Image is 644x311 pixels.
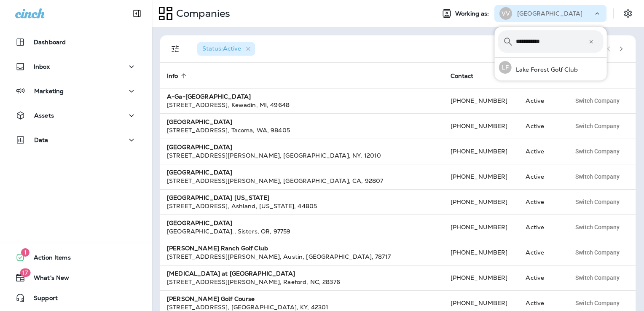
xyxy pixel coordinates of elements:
button: 1Action Items [8,249,143,266]
div: Status:Active [197,42,255,56]
button: Data [8,131,143,148]
strong: [GEOGRAPHIC_DATA] [167,219,232,227]
span: Switch Company [575,148,620,154]
button: Switch Company [571,221,624,233]
div: [STREET_ADDRESS][PERSON_NAME] , [GEOGRAPHIC_DATA] , CA , 92807 [167,177,437,185]
button: Filters [167,40,184,57]
strong: A-Ga-[GEOGRAPHIC_DATA] [167,93,251,100]
button: Switch Company [571,120,624,132]
td: Active [519,265,564,290]
strong: [MEDICAL_DATA] at [GEOGRAPHIC_DATA] [167,270,295,277]
span: Switch Company [575,174,620,180]
div: [STREET_ADDRESS][PERSON_NAME] , Raeford , NC , 28376 [167,278,437,286]
p: Marketing [34,88,64,94]
strong: [GEOGRAPHIC_DATA] [167,169,232,176]
span: Switch Company [575,123,620,129]
div: [STREET_ADDRESS][PERSON_NAME] , Austin , [GEOGRAPHIC_DATA] , 78717 [167,252,437,261]
td: [PHONE_NUMBER] [444,88,519,113]
span: Switch Company [575,98,620,104]
button: Switch Company [571,196,624,208]
strong: [PERSON_NAME] Golf Course [167,295,255,303]
td: [PHONE_NUMBER] [444,265,519,290]
button: Switch Company [571,170,624,183]
span: Status : Active [202,45,241,52]
span: 1 [21,248,30,257]
td: Active [519,139,564,164]
p: Dashboard [34,39,66,46]
span: Info [167,72,178,80]
button: Assets [8,107,143,124]
td: [PHONE_NUMBER] [444,214,519,240]
button: Switch Company [571,94,624,107]
div: [STREET_ADDRESS] , Tacoma , WA , 98405 [167,126,437,134]
p: Data [34,137,48,143]
div: VV [499,7,512,20]
td: [PHONE_NUMBER] [444,139,519,164]
td: Active [519,164,564,189]
span: Contact [451,72,474,80]
button: Switch Company [571,271,624,284]
button: LFLake Forest Golf Club [495,58,607,77]
strong: [GEOGRAPHIC_DATA] [US_STATE] [167,194,269,201]
td: Active [519,88,564,113]
td: [PHONE_NUMBER] [444,189,519,214]
button: Inbox [8,58,143,75]
strong: [PERSON_NAME] Ranch Golf Club [167,244,268,252]
p: Companies [173,7,230,20]
td: Active [519,214,564,240]
td: Active [519,189,564,214]
p: Assets [34,112,54,119]
button: Switch Company [571,297,624,309]
button: 17What's New [8,269,143,286]
span: Working as: [455,10,491,17]
button: Collapse Sidebar [125,5,149,22]
button: Dashboard [8,34,143,51]
button: Support [8,290,143,306]
p: [GEOGRAPHIC_DATA] [517,10,582,17]
span: 17 [20,268,30,277]
div: [STREET_ADDRESS][PERSON_NAME] , [GEOGRAPHIC_DATA] , NY , 12010 [167,151,437,160]
strong: [GEOGRAPHIC_DATA] [167,143,232,151]
span: Contact [451,72,485,80]
span: Switch Company [575,275,620,281]
span: Switch Company [575,300,620,306]
span: Support [25,295,58,305]
span: Switch Company [575,199,620,205]
button: Switch Company [571,145,624,158]
span: Action Items [25,254,71,264]
div: [STREET_ADDRESS] , Kewadin , MI , 49648 [167,101,437,109]
td: Active [519,240,564,265]
td: Active [519,113,564,139]
div: [GEOGRAPHIC_DATA]. , Sisters , OR , 97759 [167,227,437,236]
p: Inbox [34,63,50,70]
div: LF [499,61,512,74]
span: Info [167,72,189,80]
span: Switch Company [575,249,620,255]
span: Switch Company [575,224,620,230]
span: What's New [25,274,69,284]
p: Lake Forest Golf Club [512,66,578,73]
div: [STREET_ADDRESS] , Ashland , [US_STATE] , 44805 [167,202,437,210]
td: [PHONE_NUMBER] [444,113,519,139]
button: Switch Company [571,246,624,259]
strong: [GEOGRAPHIC_DATA] [167,118,232,126]
td: [PHONE_NUMBER] [444,164,519,189]
button: Marketing [8,83,143,99]
button: Settings [620,6,636,21]
td: [PHONE_NUMBER] [444,240,519,265]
